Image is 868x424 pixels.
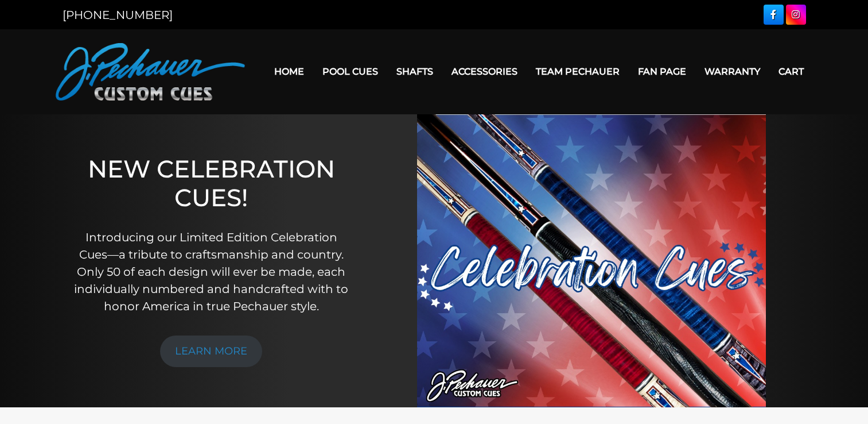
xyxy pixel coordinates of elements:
p: Introducing our Limited Edition Celebration Cues—a tribute to craftsmanship and country. Only 50 ... [71,229,352,315]
a: LEARN MORE [160,336,262,367]
a: Pool Cues [313,57,387,86]
a: Warranty [695,57,769,86]
a: Accessories [442,57,527,86]
a: [PHONE_NUMBER] [63,8,173,22]
h1: NEW CELEBRATION CUES! [71,155,352,213]
a: Home [265,57,313,86]
a: Cart [769,57,813,86]
a: Team Pechauer [527,57,629,86]
img: Pechauer Custom Cues [56,43,245,101]
a: Fan Page [629,57,695,86]
a: Shafts [387,57,442,86]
